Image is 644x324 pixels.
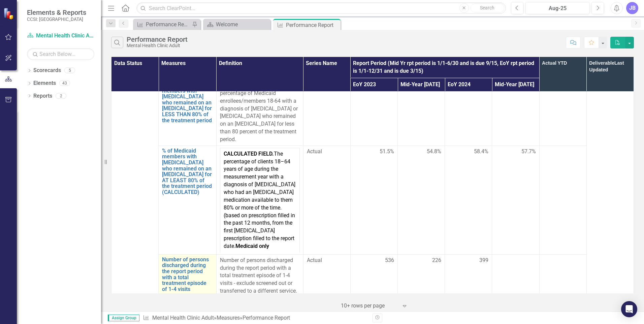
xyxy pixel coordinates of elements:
p: The percentage of Medicaid enrollees/members 18-64 with a diagnosis of [MEDICAL_DATA] or [MEDICAL... [220,82,300,143]
div: » » [143,314,367,322]
a: Mental Health Clinic Adult [152,315,214,321]
span: 226 [432,257,441,264]
span: 54.8% [427,148,441,156]
td: Double-Click to Edit Right Click for Context Menu [159,80,217,146]
button: Aug-25 [525,2,590,14]
span: 536 [385,257,394,264]
a: Mental Health Clinic Adult [27,32,94,40]
button: Search [471,3,504,13]
a: Measures [217,315,240,321]
strong: CALCULATED FIELD. [224,151,274,157]
td: Double-Click to Edit [445,254,492,297]
a: Performance Report [135,20,190,29]
div: Performance Report [286,21,339,29]
span: Search [480,5,494,10]
a: Reports [33,92,52,100]
td: Double-Click to Edit [398,254,445,297]
a: Welcome [205,20,269,29]
span: Actual [307,257,347,264]
p: Number of persons discharged during the report period with a total treatment episode of 1-4 visit... [220,257,300,295]
div: 2 [56,93,66,99]
div: Performance Report [146,20,190,29]
span: 58.4% [474,148,488,156]
td: The percentage of clients 18–64 years of age during the measurement year with a diagnosis of [MED... [220,148,299,252]
a: % of Medicaid members with [MEDICAL_DATA] who remained on an [MEDICAL_DATA] for AT LEAST 80% of t... [162,148,213,195]
a: % of Medicaid members with [MEDICAL_DATA] who remained on an [MEDICAL_DATA] for LESS THAN 80% of ... [162,82,213,123]
div: 43 [59,80,70,86]
td: Double-Click to Edit [350,254,397,297]
strong: Medicaid only [235,243,269,249]
td: Double-Click to Edit [492,254,539,297]
button: JB [626,2,638,14]
div: Aug-25 [528,4,587,12]
span: 399 [479,257,488,264]
div: Performance Report [127,36,188,43]
span: Actual [307,148,347,156]
input: Search Below... [27,48,94,60]
span: Elements & Reports [27,8,86,17]
td: Double-Click to Edit Right Click for Context Menu [159,254,217,297]
small: CCSI: [GEOGRAPHIC_DATA] [27,17,86,22]
a: Number of persons discharged during the report period with a total treatment episode of 1-4 visits [162,257,213,292]
input: Search ClearPoint... [136,2,506,14]
a: Scorecards [33,67,61,74]
span: Assign Group [108,315,139,321]
span: 51.5% [380,148,394,156]
div: Welcome [216,20,269,29]
span: 57.7% [521,148,536,156]
div: 5 [64,68,75,73]
div: Mental Health Clinic Adult [127,43,188,48]
td: Double-Click to Edit Right Click for Context Menu [159,145,217,254]
img: ClearPoint Strategy [3,8,15,20]
div: Performance Report [243,315,290,321]
div: Open Intercom Messenger [621,301,637,317]
a: Elements [33,79,56,87]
